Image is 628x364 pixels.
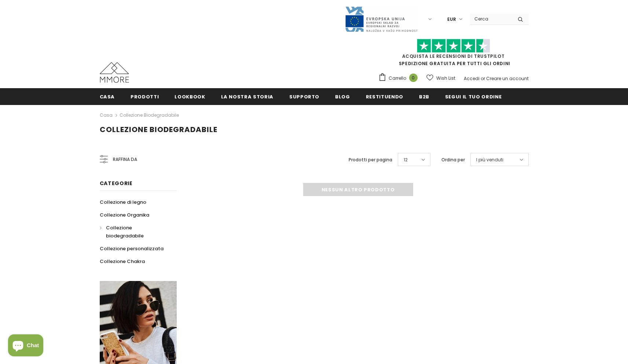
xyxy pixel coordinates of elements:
span: Wish List [436,75,455,82]
span: Prodotti [131,93,159,100]
span: or [481,75,485,82]
span: Collezione di legno [100,199,146,206]
a: Creare un account [486,75,529,82]
a: Accedi [464,75,480,82]
a: Collezione Organika [100,209,149,221]
a: supporto [289,88,319,105]
a: Collezione Chakra [100,255,145,268]
span: Categorie [100,180,133,187]
a: Wish List [426,72,455,85]
a: Prodotti [131,88,159,105]
a: Lookbook [175,88,205,105]
span: Collezione personalizzata [100,245,164,252]
span: Raffina da [113,155,137,164]
a: Casa [100,111,113,120]
span: Carrello [389,75,406,82]
span: Collezione biodegradabile [100,124,217,135]
a: Acquista le recensioni di TrustPilot [402,53,505,59]
a: La nostra storia [221,88,273,105]
a: Restituendo [366,88,403,105]
span: Collezione biodegradabile [106,224,144,239]
a: Segui il tuo ordine [445,88,502,105]
a: Collezione personalizzata [100,242,164,255]
img: Javni Razpis [345,6,418,33]
a: Collezione biodegradabile [100,221,169,242]
a: Collezione di legno [100,196,146,209]
span: 0 [409,74,418,82]
img: Casi MMORE [100,62,129,83]
span: Lookbook [175,93,205,100]
a: Casa [100,88,115,105]
span: Restituendo [366,93,403,100]
inbox-online-store-chat: Shopify online store chat [6,334,45,358]
input: Search Site [470,14,512,24]
span: Segui il tuo ordine [445,93,502,100]
span: Collezione Chakra [100,258,145,265]
span: Collezione Organika [100,211,149,218]
span: SPEDIZIONE GRATUITA PER TUTTI GLI ORDINI [378,42,529,67]
span: La nostra storia [221,93,273,100]
span: 12 [404,156,408,164]
label: Prodotti per pagina [349,156,392,164]
span: Blog [335,93,350,100]
label: Ordina per [441,156,465,164]
a: Carrello 0 [378,73,421,84]
span: I più venduti [476,156,503,164]
span: EUR [447,16,456,23]
a: Javni Razpis [345,16,418,22]
a: B2B [419,88,429,105]
span: Casa [100,93,115,100]
a: Collezione biodegradabile [120,112,179,118]
span: B2B [419,93,429,100]
span: supporto [289,93,319,100]
a: Blog [335,88,350,105]
img: Fidati di Pilot Stars [417,39,490,53]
